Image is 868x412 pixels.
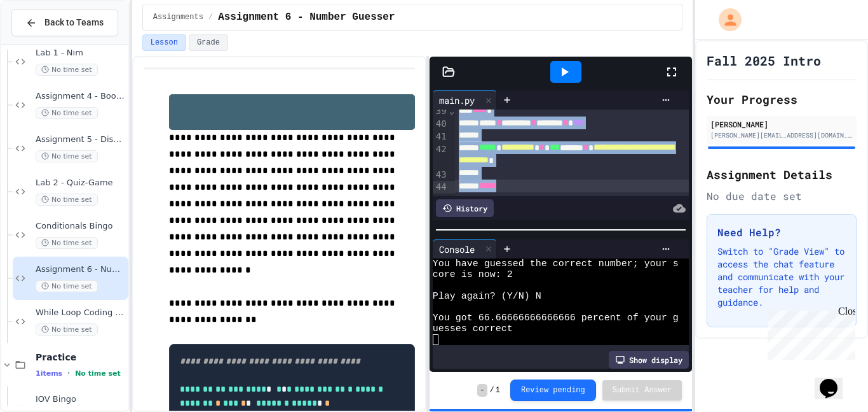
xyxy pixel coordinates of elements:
[496,385,500,395] span: 1
[142,34,186,51] button: Lesson
[208,12,213,22] span: /
[717,245,846,309] p: Switch to "Grade View" to access the chat feature and communicate with your teacher for help and ...
[433,269,513,280] span: core is now: 2
[477,384,487,397] span: -
[11,9,118,36] button: Back to Teams
[218,10,395,25] span: Assignment 6 - Number Guesser
[36,369,62,378] span: 1 items
[613,385,672,395] span: Submit Answer
[36,107,98,119] span: No time set
[710,118,853,130] div: [PERSON_NAME]
[36,150,98,162] span: No time set
[602,380,682,401] button: Submit Answer
[433,259,679,269] span: You have guessed the correct number; your s
[75,369,121,378] span: No time set
[36,134,126,145] span: Assignment 5 - Discount Calculator
[707,188,857,204] div: No due date set
[36,178,126,188] span: Lab 2 - Quiz-Game
[433,291,541,302] span: Play again? (Y/N) N
[449,106,455,116] span: Fold line
[433,90,497,110] div: main.py
[707,52,821,69] h1: Fall 2025 Intro
[433,243,481,256] div: Console
[36,237,98,249] span: No time set
[609,351,689,369] div: Show display
[763,306,855,360] iframe: chat widget
[36,264,126,275] span: Assignment 6 - Number Guesser
[433,105,449,118] div: 39
[433,94,481,107] div: main.py
[705,5,745,34] div: My Account
[36,308,126,318] span: While Loop Coding Challenges In-Class
[36,323,98,336] span: No time set
[433,239,497,259] div: Console
[710,131,853,140] div: [PERSON_NAME][EMAIL_ADDRESS][DOMAIN_NAME]
[717,225,846,240] h3: Need Help?
[510,380,596,401] button: Review pending
[153,12,203,22] span: Assignments
[433,323,513,334] span: uesses correct
[67,368,70,378] span: •
[433,181,449,194] div: 44
[433,131,449,143] div: 41
[707,166,857,183] h2: Assignment Details
[36,394,126,405] span: IOV Bingo
[490,385,494,395] span: /
[36,48,126,59] span: Lab 1 - Nim
[436,199,494,217] div: History
[5,5,88,81] div: Chat with us now!Close
[36,194,98,206] span: No time set
[44,16,104,29] span: Back to Teams
[433,169,449,181] div: 43
[36,352,126,363] span: Practice
[36,221,126,232] span: Conditionals Bingo
[433,313,679,323] span: You got 66.66666666666666 percent of your g
[815,361,855,399] iframe: chat widget
[433,143,449,169] div: 42
[36,280,98,292] span: No time set
[189,34,228,51] button: Grade
[433,118,449,131] div: 40
[36,91,126,102] span: Assignment 4 - Booleans
[707,90,857,108] h2: Your Progress
[36,64,98,76] span: No time set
